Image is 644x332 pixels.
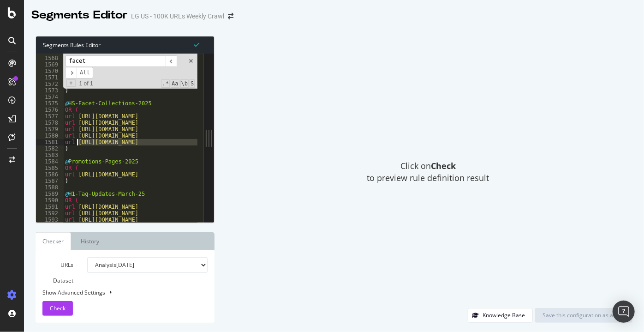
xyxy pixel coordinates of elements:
div: 1574 [36,94,64,100]
div: 1568 [36,55,64,61]
div: 1580 [36,133,64,139]
a: Knowledge Base [468,311,533,319]
span: ​ [166,55,177,67]
div: 1579 [36,126,64,133]
div: 1573 [36,87,64,94]
div: LG US - 100K URLs Weekly Crawl [131,12,224,21]
div: 1578 [36,120,64,126]
div: 1570 [36,68,64,74]
div: 1581 [36,139,64,145]
input: Search for [66,55,166,67]
strong: Check [431,160,456,171]
span: ​ [66,67,77,78]
span: 1 of 1 [76,80,97,87]
div: 1583 [36,152,64,158]
div: Segments Rules Editor [36,36,214,54]
div: 1585 [36,165,64,171]
button: Knowledge Base [468,308,533,323]
div: 1592 [36,210,64,217]
div: 1587 [36,178,64,184]
div: 1575 [36,100,64,107]
div: 1590 [36,197,64,204]
div: 1591 [36,204,64,210]
span: Alt-Enter [77,67,93,78]
div: 1584 [36,158,64,165]
span: Search In Selection [190,79,195,88]
a: History [73,232,107,250]
div: 1576 [36,107,64,113]
div: 1589 [36,191,64,197]
div: 1572 [36,81,64,87]
span: Whole Word Search [180,79,189,88]
div: Knowledge Base [483,311,525,319]
button: Check [42,301,73,316]
div: 1586 [36,171,64,178]
span: Check [50,304,66,312]
div: arrow-right-arrow-left [228,13,233,19]
div: 1582 [36,145,64,152]
div: 1571 [36,74,64,81]
div: Segments Editor [31,7,127,23]
div: Open Intercom Messenger [613,301,635,323]
div: 1588 [36,184,64,191]
span: CaseSensitive Search [171,79,179,88]
div: Save this configuration as active [543,311,625,319]
div: 1577 [36,113,64,120]
div: 1569 [36,61,64,68]
span: Click on to preview rule definition result [367,160,489,184]
button: Save this configuration as active [535,308,632,323]
span: RegExp Search [161,79,170,88]
label: URLs Dataset [36,257,80,289]
div: Show Advanced Settings [36,289,201,296]
a: Checker [36,232,71,250]
span: Toggle Replace mode [66,79,75,87]
span: Syntax is valid [194,40,199,49]
div: 1593 [36,217,64,223]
